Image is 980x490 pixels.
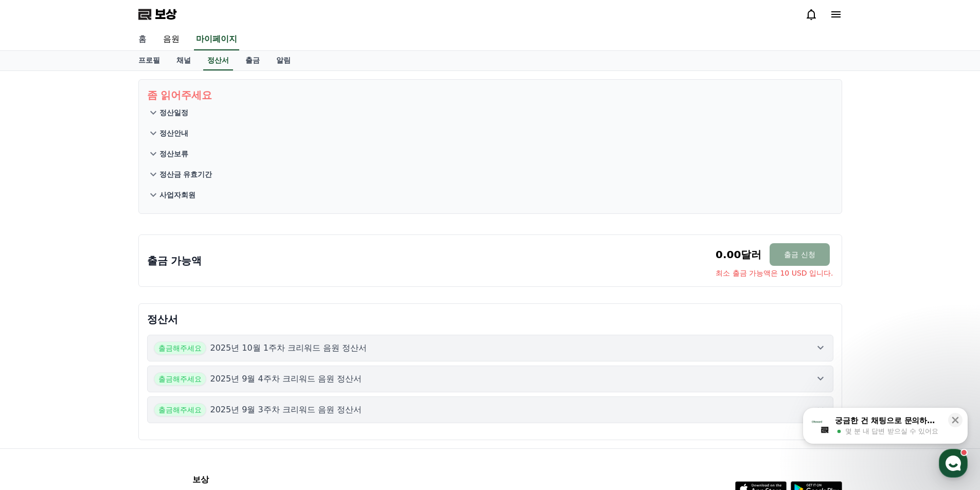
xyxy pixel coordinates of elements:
[203,51,233,70] a: 정산서
[155,29,188,50] a: 음원
[210,343,367,353] font: 2025년 10월 1주차 크리워드 음원 정산서
[268,51,299,70] a: 알림
[159,108,188,117] font: 정산일정
[130,51,168,70] a: 프로필
[168,51,199,70] a: 채널
[194,29,239,50] a: 마이페이지
[147,255,202,267] font: 출금 가능액
[138,34,147,44] font: 홈
[210,405,362,414] font: 2025년 9월 3주차 크리워드 음원 정산서
[210,374,362,384] font: 2025년 9월 4주차 크리워드 음원 정산서
[163,34,180,44] font: 음원
[716,269,833,277] font: 최소 출금 가능액은 10 USD 입니다.
[155,7,176,22] font: 보상
[716,248,761,261] font: 0.00달러
[237,51,268,70] a: 출금
[3,326,68,352] a: 홈
[147,185,833,205] button: 사업자회원
[159,341,171,350] span: 설정
[276,56,291,64] font: 알림
[147,102,833,123] button: 정산일정
[130,29,155,50] a: 홈
[770,243,829,266] button: 출금 신청
[147,313,178,325] font: 정산서
[147,366,833,392] button: 출금해주세요 2025년 9월 4주차 크리워드 음원 정산서
[192,475,209,484] font: 보상
[159,129,188,137] font: 정산안내
[176,56,191,64] font: 채널
[147,123,833,143] button: 정산안내
[159,191,195,199] font: 사업자회원
[94,342,106,350] span: 대화
[147,396,833,423] button: 출금해주세요 2025년 9월 3주차 크리워드 음원 정산서
[32,341,39,350] span: 홈
[158,406,202,414] font: 출금해주세요
[159,170,212,178] font: 정산금 유효기간
[158,375,202,383] font: 출금해주세요
[138,56,160,64] font: 프로필
[207,56,229,64] font: 정산서
[159,150,188,158] font: 정산보류
[245,56,260,64] font: 출금
[138,6,176,23] a: 보상
[147,164,833,185] button: 정산금 유효기간
[147,89,212,101] font: 좀 읽어주세요
[147,335,833,361] button: 출금해주세요 2025년 10월 1주차 크리워드 음원 정산서
[133,326,198,352] a: 설정
[784,250,815,259] font: 출금 신청
[68,326,133,352] a: 대화
[196,34,237,44] font: 마이페이지
[147,143,833,164] button: 정산보류
[158,344,202,352] font: 출금해주세요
